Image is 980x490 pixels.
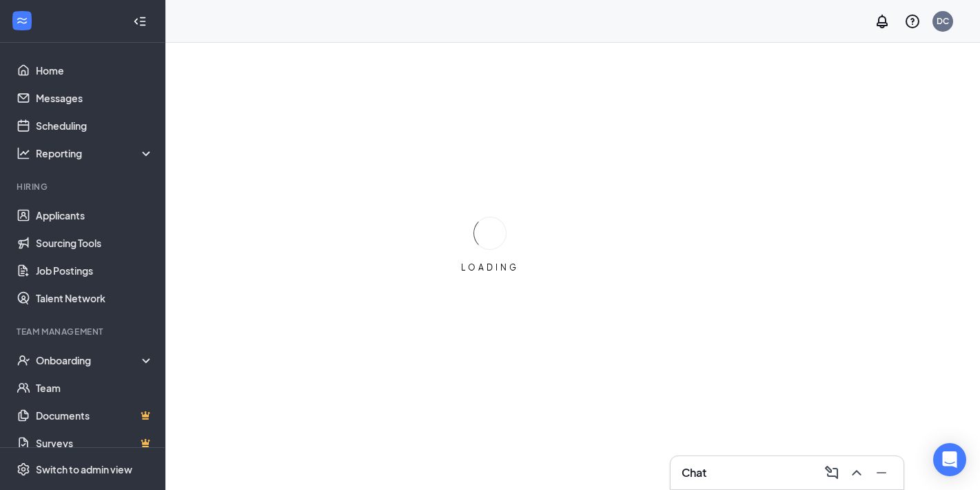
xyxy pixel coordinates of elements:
div: Onboarding [36,353,142,367]
a: DocumentsCrown [36,402,154,429]
a: Applicants [36,202,154,229]
svg: Notifications [874,13,890,30]
svg: ChevronUp [848,464,865,481]
a: Job Postings [36,257,154,284]
a: SurveysCrown [36,429,154,457]
div: Team Management [17,326,151,337]
svg: QuestionInfo [904,13,921,30]
div: Hiring [17,181,151,193]
svg: ComposeMessage [824,464,840,481]
svg: WorkstreamLogo [15,14,29,28]
a: Home [36,57,154,84]
div: LOADING [456,262,524,273]
a: Sourcing Tools [36,229,154,257]
a: Scheduling [36,112,154,139]
button: ComposeMessage [821,462,843,484]
button: ChevronUp [846,462,868,484]
a: Team [36,374,154,402]
h3: Chat [682,465,706,480]
div: Open Intercom Messenger [933,443,966,476]
div: DC [937,15,949,27]
svg: Settings [17,462,30,476]
svg: Analysis [17,146,30,160]
svg: Minimize [873,464,890,481]
div: Switch to admin view [36,462,132,476]
a: Messages [36,84,154,112]
svg: UserCheck [17,353,30,367]
div: Reporting [36,146,154,160]
button: Minimize [870,462,892,484]
a: Talent Network [36,284,154,312]
svg: Collapse [133,14,147,28]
